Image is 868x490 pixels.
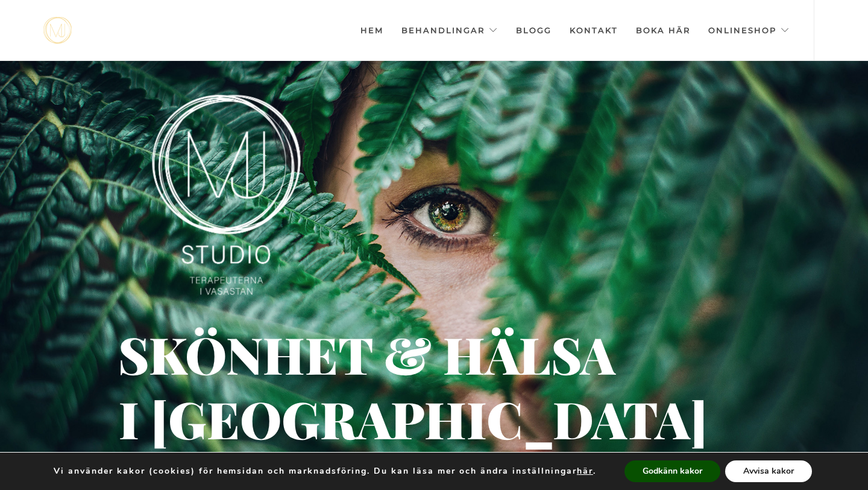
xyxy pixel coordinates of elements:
div: i [GEOGRAPHIC_DATA] [119,412,306,428]
img: mjstudio [43,17,72,44]
button: Avvisa kakor [725,460,812,482]
div: Skönhet & hälsa [118,348,521,360]
button: Godkänn kakor [624,460,720,482]
a: mjstudio mjstudio mjstudio [43,17,72,44]
p: Vi använder kakor (cookies) för hemsidan och marknadsföring. Du kan läsa mer och ändra inställnin... [54,466,596,477]
button: här [577,466,593,477]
